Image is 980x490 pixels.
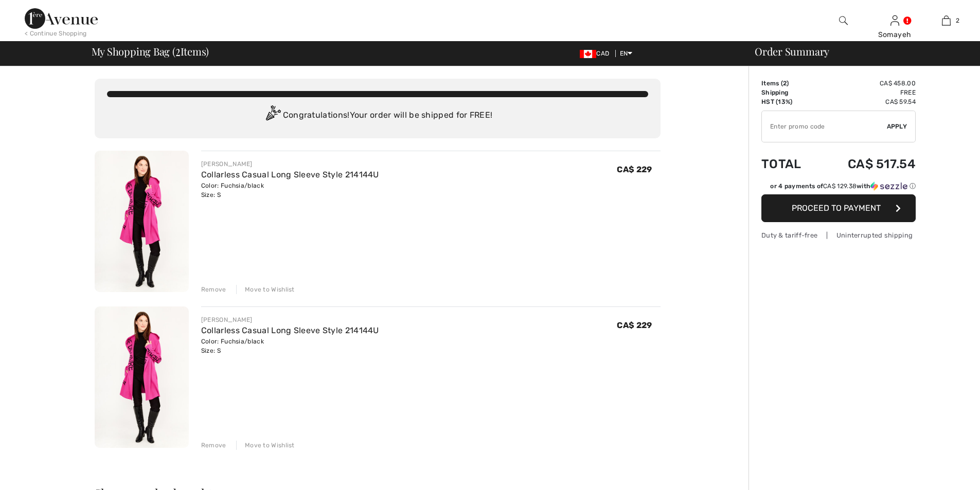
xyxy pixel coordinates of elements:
span: 2 [175,44,181,57]
td: Total [761,147,818,182]
div: Remove [201,441,226,450]
td: Free [818,88,916,97]
div: or 4 payments of with [770,182,916,191]
div: [PERSON_NAME] [201,315,379,324]
div: Move to Wishlist [236,441,295,450]
div: Color: Fuchsia/black Size: S [201,337,379,355]
div: or 4 payments ofCA$ 129.38withSezzle Click to learn more about Sezzle [761,182,916,194]
div: Order Summary [742,46,974,57]
span: My Shopping Bag ( Items) [92,46,209,57]
span: CA$ 229 [617,165,652,174]
div: Remove [201,285,226,294]
img: search the website [839,14,848,27]
button: Proceed to Payment [761,194,916,222]
img: My Info [890,14,899,27]
span: CA$ 129.38 [823,183,857,190]
img: Collarless Casual Long Sleeve Style 214144U [95,306,189,448]
div: Somayeh [869,29,920,40]
a: Sign In [890,15,899,25]
div: Congratulations! Your order will be shipped for FREE! [107,105,648,126]
td: Items ( ) [761,79,818,88]
img: Congratulation2.svg [262,105,283,126]
td: Shipping [761,88,818,97]
iframe: Opens a widget where you can chat to one of our agents [915,459,970,485]
a: 2 [921,14,971,27]
div: Duty & tariff-free | Uninterrupted shipping [761,230,916,240]
div: [PERSON_NAME] [201,159,379,169]
span: Proceed to Payment [792,203,881,213]
img: Sezzle [870,182,907,191]
td: CA$ 458.00 [818,79,916,88]
img: Collarless Casual Long Sleeve Style 214144U [95,151,189,292]
div: < Continue Shopping [25,29,87,38]
span: 2 [956,16,959,25]
span: Apply [887,122,907,131]
a: Collarless Casual Long Sleeve Style 214144U [201,170,379,179]
div: Color: Fuchsia/black Size: S [201,181,379,199]
img: Canadian Dollar [580,50,596,58]
td: CA$ 59.54 [818,97,916,106]
img: 1ère Avenue [25,8,98,29]
img: My Bag [942,14,951,27]
td: HST (13%) [761,97,818,106]
span: CAD [580,50,613,57]
td: CA$ 517.54 [818,147,916,182]
div: Move to Wishlist [236,285,295,294]
span: CA$ 229 [617,320,652,330]
input: Promo code [762,111,887,142]
span: EN [620,50,633,57]
span: 2 [783,80,787,87]
a: Collarless Casual Long Sleeve Style 214144U [201,325,379,335]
